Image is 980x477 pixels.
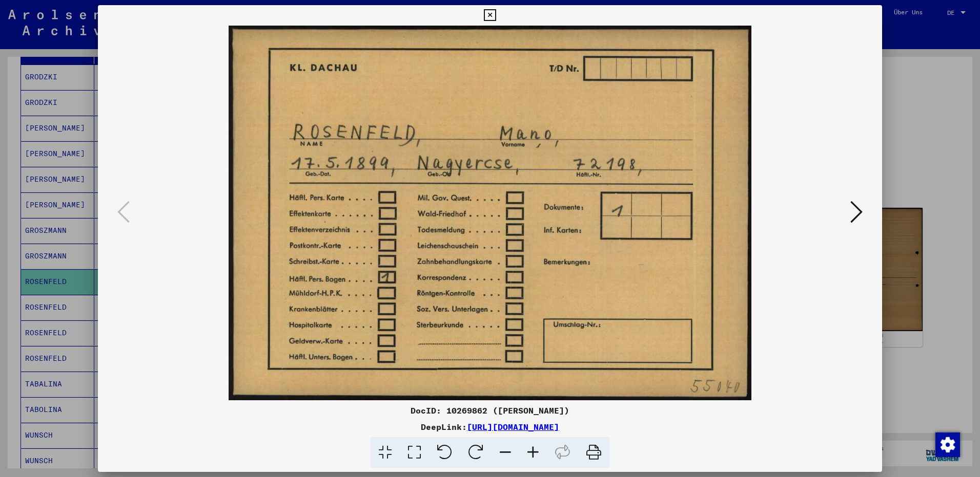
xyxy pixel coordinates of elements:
[935,432,960,457] img: Zustimmung ändern
[467,422,559,432] a: [URL][DOMAIN_NAME]
[98,421,882,433] div: DeepLink:
[98,404,882,417] div: DocID: 10269862 ([PERSON_NAME])
[133,26,847,400] img: 001.jpg
[935,432,959,457] div: Zustimmung ändern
